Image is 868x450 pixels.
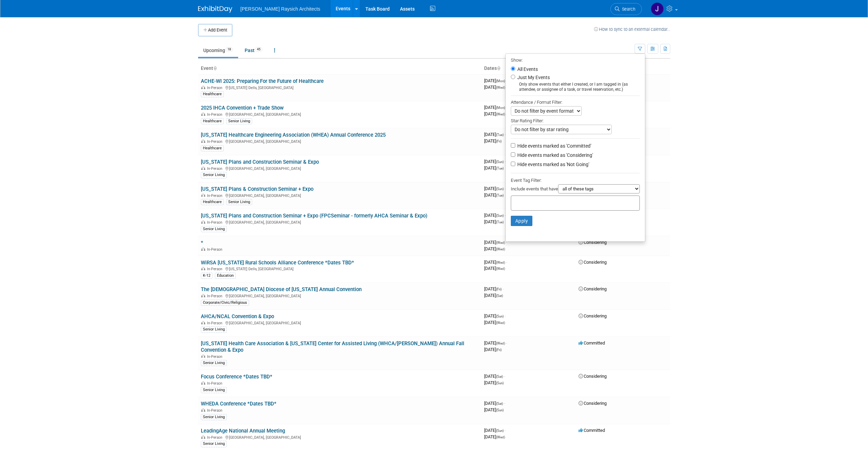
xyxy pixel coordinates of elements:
[511,176,640,184] div: Event Tag Filter:
[201,165,479,171] div: [GEOGRAPHIC_DATA], [GEOGRAPHIC_DATA]
[201,172,227,178] div: Senior Living
[239,44,268,57] a: Past45
[201,138,479,144] div: [GEOGRAPHIC_DATA], [GEOGRAPHIC_DATA]
[201,374,272,380] a: Focus Conference *Dates TBD*
[516,142,591,149] label: Hide events marked as 'Committed'
[201,105,284,111] a: 2025 IHCA Convention + Trade Show
[201,414,227,420] div: Senior Living
[505,428,506,433] span: -
[496,139,502,143] span: (Fri)
[201,340,464,353] a: [US_STATE] Health Care Association & [US_STATE] Center for Assisted Living (WHCA/[PERSON_NAME]) A...
[207,112,224,117] span: In-Person
[484,165,504,171] span: [DATE]
[579,374,607,379] span: Considering
[496,79,505,83] span: (Mon)
[484,219,504,224] span: [DATE]
[496,160,504,164] span: (Sun)
[484,213,506,218] span: [DATE]
[201,428,285,434] a: LeadingAge National Annual Meeting
[201,286,362,292] a: The [DEMOGRAPHIC_DATA] Diocese of [US_STATE] Annual Convention
[201,159,319,165] a: [US_STATE] Plans and Construction Seminar & Expo
[225,47,233,52] span: 18
[484,374,505,379] span: [DATE]
[201,441,227,447] div: Senior Living
[484,78,507,83] span: [DATE]
[496,267,505,271] span: (Wed)
[496,241,505,245] span: (Wed)
[516,74,550,81] label: Just My Events
[651,2,664,15] img: Jenna Hammer
[496,220,504,224] span: (Tue)
[201,192,479,198] div: [GEOGRAPHIC_DATA], [GEOGRAPHIC_DATA]
[504,374,505,379] span: -
[484,138,502,143] span: [DATE]
[207,139,224,144] span: In-Person
[201,321,205,324] img: In-Person Event
[496,348,502,352] span: (Fri)
[505,159,506,164] span: -
[579,340,605,346] span: Committed
[201,354,205,358] img: In-Person Event
[215,273,236,279] div: Education
[213,65,217,71] a: Sort by Event Name
[484,434,505,439] span: [DATE]
[201,273,212,279] div: K-12
[594,27,670,32] a: How to sync to an external calendar...
[201,145,224,151] div: Healthcare
[496,247,505,251] span: (Wed)
[481,63,576,74] th: Dates
[579,313,607,318] span: Considering
[511,216,533,226] button: Apply
[505,213,506,218] span: -
[505,132,506,137] span: -
[198,44,238,57] a: Upcoming18
[484,407,504,412] span: [DATE]
[201,300,249,306] div: Corporate/Civic/Religious
[496,408,504,412] span: (Sun)
[496,106,505,110] span: (Mon)
[201,199,224,205] div: Healthcare
[579,260,607,265] span: Considering
[201,86,205,89] img: In-Person Event
[207,381,224,386] span: In-Person
[505,186,506,191] span: -
[207,166,224,171] span: In-Person
[496,112,505,116] span: (Wed)
[201,186,313,192] a: [US_STATE] Plans & Construction Seminar + Expo
[579,428,605,433] span: Committed
[201,401,276,407] a: WHEDA Conference *Dates TBD*
[506,340,507,346] span: -
[579,286,607,291] span: Considering
[207,193,224,198] span: In-Person
[496,166,504,170] span: (Tue)
[496,86,505,89] span: (Wed)
[496,294,503,298] span: (Sat)
[484,340,507,346] span: [DATE]
[504,401,505,406] span: -
[484,260,507,265] span: [DATE]
[496,287,502,291] span: (Fri)
[207,435,224,440] span: In-Person
[506,240,507,245] span: -
[207,247,224,252] span: In-Person
[201,78,324,84] a: ACHE-WI 2025: Preparing For the Future of Healthcare
[207,220,224,225] span: In-Person
[496,187,504,191] span: (Sun)
[198,63,481,74] th: Event
[579,240,607,245] span: Considering
[201,226,227,232] div: Senior Living
[496,133,504,137] span: (Tue)
[198,24,232,36] button: Add Event
[503,286,504,291] span: -
[484,186,506,191] span: [DATE]
[201,111,479,117] div: [GEOGRAPHIC_DATA], [GEOGRAPHIC_DATA]
[201,118,224,124] div: Healthcare
[496,341,505,345] span: (Wed)
[496,402,503,405] span: (Sat)
[484,313,506,318] span: [DATE]
[496,261,505,264] span: (Wed)
[484,380,504,385] span: [DATE]
[496,375,503,378] span: (Sat)
[484,159,506,164] span: [DATE]
[226,118,252,124] div: Senior Living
